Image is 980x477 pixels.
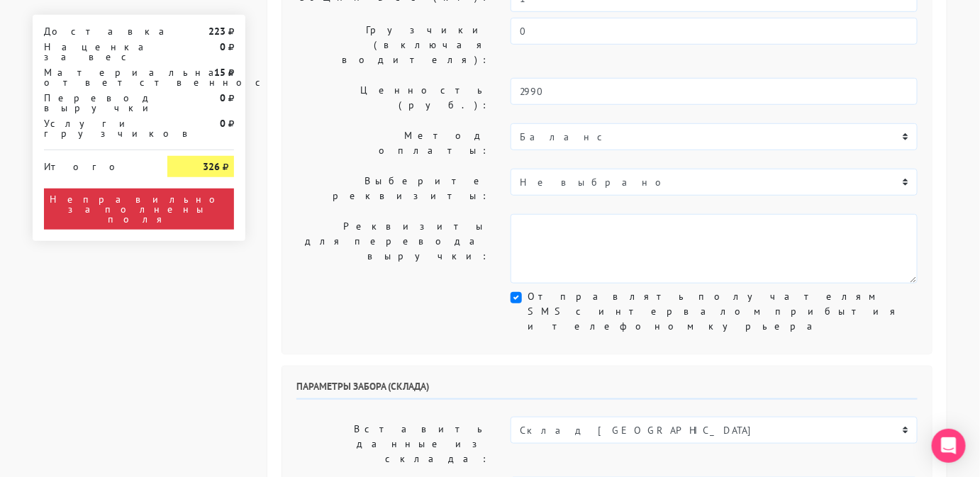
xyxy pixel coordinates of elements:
strong: 0 [220,117,225,130]
h6: Параметры забора (склада) [296,381,918,400]
label: Метод оплаты: [286,123,500,163]
div: Материальная ответственность [33,67,157,87]
strong: 0 [220,40,225,53]
strong: 15 [214,66,225,79]
label: Отправлять получателям SMS с интервалом прибытия и телефоном курьера [528,289,918,334]
div: Доставка [33,26,157,36]
label: Ценность (руб.): [286,78,500,118]
div: Open Intercom Messenger [932,429,966,463]
div: Итого [44,156,146,172]
strong: 0 [220,91,225,104]
strong: 223 [208,25,225,38]
label: Вставить данные из склада: [286,417,500,471]
div: Услуги грузчиков [33,118,157,138]
div: Наценка за вес [33,42,157,62]
div: Неправильно заполнены поля [44,189,234,230]
label: Реквизиты для перевода выручки: [286,214,500,284]
div: Перевод выручки [33,93,157,113]
label: Грузчики (включая водителя): [286,18,500,72]
label: Выберите реквизиты: [286,169,500,208]
strong: 326 [203,160,220,173]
